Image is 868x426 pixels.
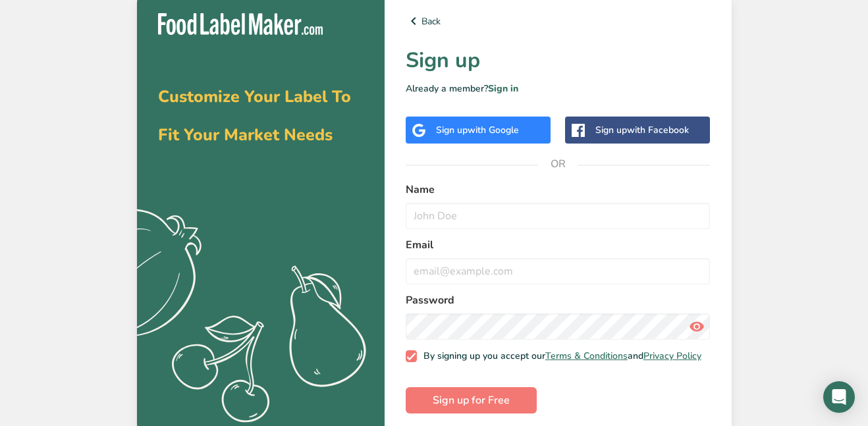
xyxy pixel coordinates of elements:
[406,82,711,95] p: Already a member?
[406,258,711,284] input: email@example.com
[627,124,689,136] span: with Facebook
[545,350,628,362] a: Terms & Conditions
[417,350,701,362] span: By signing up you accept our and
[406,387,537,413] button: Sign up for Free
[158,86,351,146] span: Customize Your Label To Fit Your Market Needs
[823,381,855,413] div: Open Intercom Messenger
[406,45,711,76] h1: Sign up
[488,82,518,95] a: Sign in
[406,292,711,308] label: Password
[468,124,519,136] span: with Google
[436,123,519,137] div: Sign up
[433,392,510,408] span: Sign up for Free
[538,144,578,184] span: OR
[643,350,701,362] a: Privacy Policy
[406,237,711,253] label: Email
[406,182,711,198] label: Name
[406,13,711,29] a: Back
[595,123,689,137] div: Sign up
[158,13,323,35] img: Food Label Maker
[406,203,711,229] input: John Doe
